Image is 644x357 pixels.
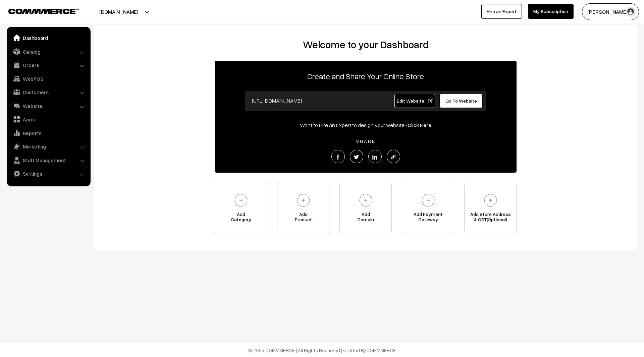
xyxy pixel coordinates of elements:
[101,39,631,51] h2: Welcome to your Dashboard
[8,46,88,58] a: Catalog
[215,212,267,225] span: Add Category
[8,59,88,71] a: Orders
[394,94,435,108] a: Edit Website
[439,94,483,108] a: Go To Website
[232,191,250,210] img: plus.svg
[464,183,517,233] a: Add Store Address& GST(Optional)
[8,154,88,166] a: Staff Management
[8,127,88,139] a: Reports
[277,183,329,233] a: AddProduct
[528,4,574,19] a: My Subscription
[366,347,396,353] a: COMMMERCE
[481,191,500,210] img: plus.svg
[8,9,79,14] img: COMMMERCE
[8,7,67,15] a: COMMMERCE
[402,183,454,233] a: Add PaymentGateway
[397,98,433,104] span: Edit Website
[353,138,379,144] span: SHARE
[8,113,88,125] a: Apps
[294,191,313,210] img: plus.svg
[8,168,88,180] a: Settings
[8,73,88,85] a: WebPOS
[215,121,517,129] div: Want to Hire an Expert to design your website?
[8,100,88,112] a: Website
[339,183,392,233] a: AddDomain
[481,4,522,19] a: Hire an Expert
[76,3,162,20] button: [DOMAIN_NAME]
[277,212,329,225] span: Add Product
[357,191,375,210] img: plus.svg
[402,212,454,225] span: Add Payment Gateway
[8,86,88,98] a: Customers
[419,191,437,210] img: plus.svg
[215,183,267,233] a: AddCategory
[582,3,639,20] button: [PERSON_NAME]
[215,70,517,82] p: Create and Share Your Online Store
[626,7,636,17] img: user
[445,98,477,104] span: Go To Website
[8,32,88,44] a: Dashboard
[408,122,431,128] a: Click Here
[8,140,88,153] a: Marketing
[465,212,516,225] span: Add Store Address & GST(Optional)
[340,212,391,225] span: Add Domain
